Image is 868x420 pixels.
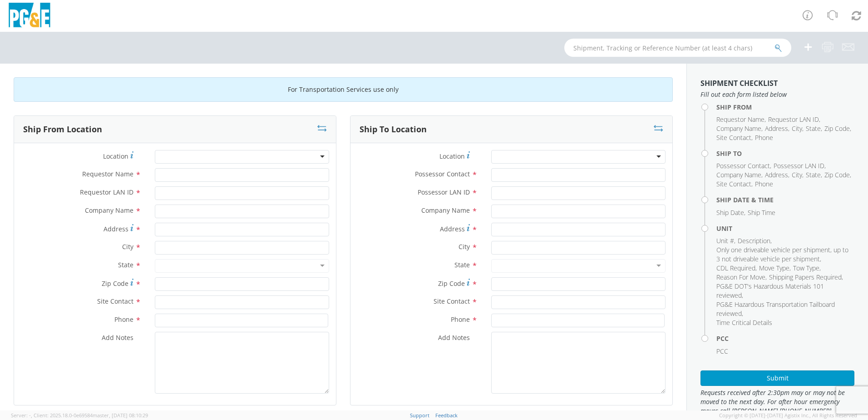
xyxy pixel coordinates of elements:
span: Company Name [421,206,470,215]
li: , [806,170,822,180]
button: Submit [700,370,854,386]
li: , [716,161,771,170]
span: Site Contact [716,180,751,188]
li: , [716,300,852,318]
span: Possessor Contact [716,161,770,170]
li: , [768,115,820,124]
span: , [31,412,32,419]
li: , [769,273,843,282]
span: Site Contact [716,133,751,142]
li: , [716,124,763,133]
li: , [738,236,772,245]
li: , [765,124,789,133]
li: , [716,208,745,217]
li: , [716,264,757,273]
span: Phone [451,315,470,324]
li: , [824,124,851,133]
li: , [716,170,763,180]
span: Location [439,152,465,160]
span: Ship Date [716,208,744,217]
h4: Ship From [716,104,854,110]
a: Support [410,412,429,419]
span: Requestor LAN ID [80,188,133,196]
span: City [459,242,470,251]
input: Shipment, Tracking or Reference Number (at least 4 chars) [564,39,791,57]
span: State [454,260,470,269]
span: State [118,260,133,269]
li: , [716,282,852,300]
span: Site Contact [434,297,470,305]
span: Unit # [716,236,734,245]
span: Only one driveable vehicle per shipment, up to 3 not driveable vehicle per shipment [716,245,848,263]
h3: Ship From Location [23,125,102,134]
div: For Transportation Services use only [14,77,673,102]
span: PG&E DOT's Hazardous Materials 101 reviewed [716,282,824,300]
img: pge-logo-06675f144f4cfa6a6814.png [7,3,52,30]
h4: PCC [716,335,854,342]
span: Zip Code [824,124,850,133]
span: City [122,242,133,251]
span: Company Name [85,206,133,215]
h4: Ship Date & Time [716,196,854,203]
span: Requestor Name [82,170,133,178]
li: , [765,170,789,180]
li: , [716,115,766,124]
span: Client: 2025.18.0-0e69584 [34,412,148,419]
span: Location [103,152,128,160]
span: Site Contact [97,297,133,305]
span: Company Name [716,124,761,133]
span: Shipping Papers Required [769,273,842,281]
li: , [792,124,804,133]
span: Phone [114,315,133,324]
span: Reason For Move [716,273,765,281]
li: , [792,170,804,180]
h4: Ship To [716,150,854,157]
span: Address [104,225,128,233]
a: Feedback [435,412,458,419]
span: City [792,124,802,133]
span: Possessor Contact [415,170,470,178]
h3: Ship To Location [360,125,427,134]
span: PCC [716,347,728,355]
span: Phone [755,133,773,142]
span: CDL Required [716,264,755,272]
span: Requests received after 2:30pm may or may not be moved to the next day. For after hour emergency ... [700,388,854,415]
span: Zip Code [824,170,850,179]
li: , [774,161,826,170]
span: Phone [755,180,773,188]
span: Tow Type [793,264,819,272]
li: , [793,264,821,273]
li: , [716,133,753,142]
span: Server: - [11,412,32,419]
span: Ship Time [748,208,775,217]
li: , [759,264,791,273]
li: , [806,124,822,133]
strong: Shipment Checklist [700,78,778,88]
span: Description [738,236,770,245]
span: Possessor LAN ID [774,161,824,170]
li: , [824,170,851,180]
span: Add Notes [102,333,133,342]
span: Add Notes [438,333,470,342]
span: Address [440,225,465,233]
li: , [716,245,852,264]
h4: Unit [716,225,854,232]
span: master, [DATE] 08:10:29 [93,412,148,419]
span: City [792,170,802,179]
span: Time Critical Details [716,318,772,327]
span: Requestor LAN ID [768,115,819,124]
li: , [716,180,753,189]
span: Fill out each form listed below [700,90,854,99]
li: , [716,273,767,282]
span: Company Name [716,170,761,179]
span: Possessor LAN ID [418,188,470,196]
span: Zip Code [102,279,128,288]
span: State [806,170,821,179]
span: Move Type [759,264,789,272]
span: Address [765,170,788,179]
span: State [806,124,821,133]
span: PG&E Hazardous Transportation Tailboard reviewed [716,300,835,318]
span: Address [765,124,788,133]
li: , [716,236,735,245]
span: Requestor Name [716,115,764,124]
